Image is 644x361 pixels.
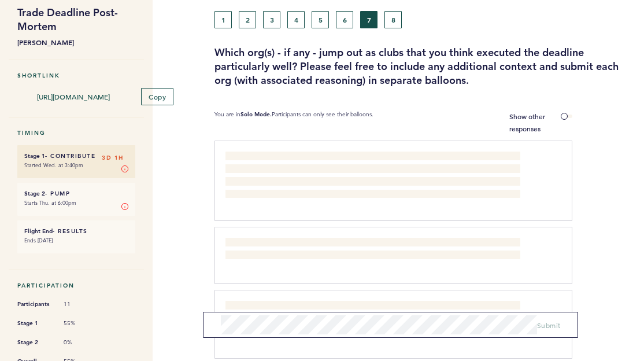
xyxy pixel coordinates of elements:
h5: Participation [17,282,135,289]
h6: - Results [24,227,128,235]
span: TB acquired 11 players giving up 12 and was able to shore up the leverage bullpen with [PERSON_NA... [225,302,516,334]
span: Submit [537,321,561,330]
span: 0% [64,338,98,347]
button: 1 [214,11,232,28]
button: 3 [263,11,280,28]
h6: - Pump [24,190,128,197]
span: MIN acquired 14 players and took some buy-low bets in Outman, [PERSON_NAME], [PERSON_NAME] along ... [225,239,488,260]
time: Ends [DATE] [24,237,53,244]
small: Flight End [24,227,53,235]
b: Solo Mode. [240,110,272,118]
h1: Trade Deadline Post-Mortem [17,6,135,34]
span: Copy [149,92,166,101]
time: Started Wed. at 3:40pm [24,161,83,169]
span: 55% [64,319,98,327]
h3: Which org(s) - if any - jump out as clubs that you think executed the deadline particularly well?... [214,46,635,87]
span: Stage 2 [17,337,52,348]
b: [PERSON_NAME] [17,36,135,48]
time: Starts Thu. at 6:00pm [24,199,76,207]
small: Stage 1 [24,152,45,160]
button: 8 [384,11,402,28]
h5: Shortlink [17,72,135,79]
h6: - Contribute [24,152,128,160]
button: 4 [287,11,305,28]
button: 5 [312,11,329,28]
small: Stage 2 [24,190,45,197]
button: Copy [141,88,173,105]
span: Stage 1 [17,318,52,329]
button: 6 [336,11,353,28]
h5: Timing [17,129,135,137]
p: You are in Participants can only see their balloons. [214,110,373,135]
span: Participants [17,299,52,310]
button: 2 [239,11,256,28]
span: 11 [64,300,98,308]
span: Oakland Athletics, they identified having a valuable trade piece, that likely won't age well, and... [225,153,521,197]
button: Submit [537,319,561,331]
span: 3D 1H [102,152,124,164]
button: 7 [360,11,377,28]
span: Show other responses [509,112,545,133]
